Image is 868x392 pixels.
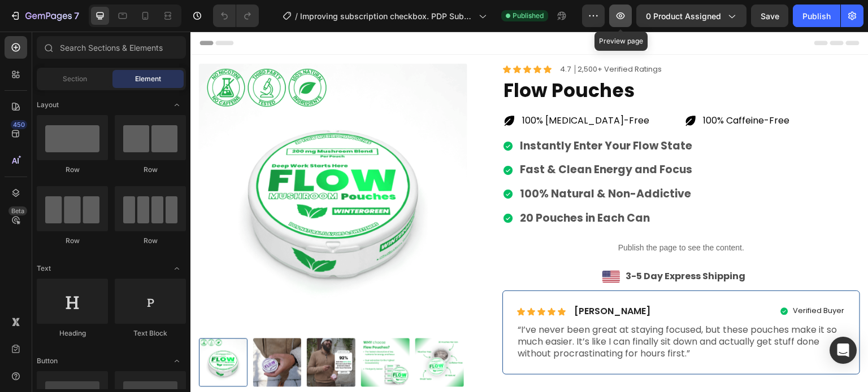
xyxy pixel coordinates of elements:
[751,5,788,27] button: Save
[602,275,654,284] p: Verified Buyer
[115,236,186,246] div: Row
[329,107,502,122] strong: Instantly Enter Your Flow State
[190,32,868,392] iframe: Design area
[636,5,747,27] button: 0 product assigned
[327,293,654,328] p: “I’ve never been great at staying focused, but these pouches make it so much easier. It’s like I ...
[312,210,670,222] p: Publish the page to see the content.
[329,130,502,146] strong: Fast & Clean Energy and Focus
[384,274,460,286] p: [PERSON_NAME]
[329,179,459,194] strong: 20 Pouches in Each Can
[74,9,79,23] p: 7
[370,33,471,43] p: 4.7 │2,500+ Verified Ratings
[830,337,857,364] div: Open Intercom Messenger
[37,328,108,338] div: Heading
[37,165,108,175] div: Row
[646,10,721,22] span: 0 product assigned
[168,96,186,114] span: Toggle open
[329,155,501,170] strong: 100% Natural & Non-Addictive
[332,83,459,95] p: 100% [MEDICAL_DATA]-Free
[37,263,51,274] span: Text
[115,328,186,338] div: Text Block
[11,120,27,129] div: 450
[312,46,670,73] h1: Flow Pouches
[435,237,669,253] p: 3-5 Day Express Shipping
[213,5,259,27] div: Undo/Redo
[513,83,600,95] p: 100% Caffeine-Free
[63,74,87,84] span: Section
[37,36,186,59] input: Search Sections & Elements
[412,239,429,251] img: gempages_528801600827819134-c5eeae40-1761-49e6-ba5c-ec4ef3cc1f1d.png
[37,100,59,110] span: Layout
[295,10,298,22] span: /
[37,356,58,366] span: Button
[168,259,186,278] span: Toggle open
[5,5,84,27] button: 7
[115,165,186,175] div: Row
[513,11,544,21] span: Published
[300,10,474,22] span: Improving subscription checkbox. PDP Subscription Opt-Ins
[8,206,27,215] div: Beta
[37,236,108,246] div: Row
[168,352,186,370] span: Toggle open
[761,11,779,21] span: Save
[802,10,831,22] div: Publish
[135,74,161,84] span: Element
[793,5,840,27] button: Publish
